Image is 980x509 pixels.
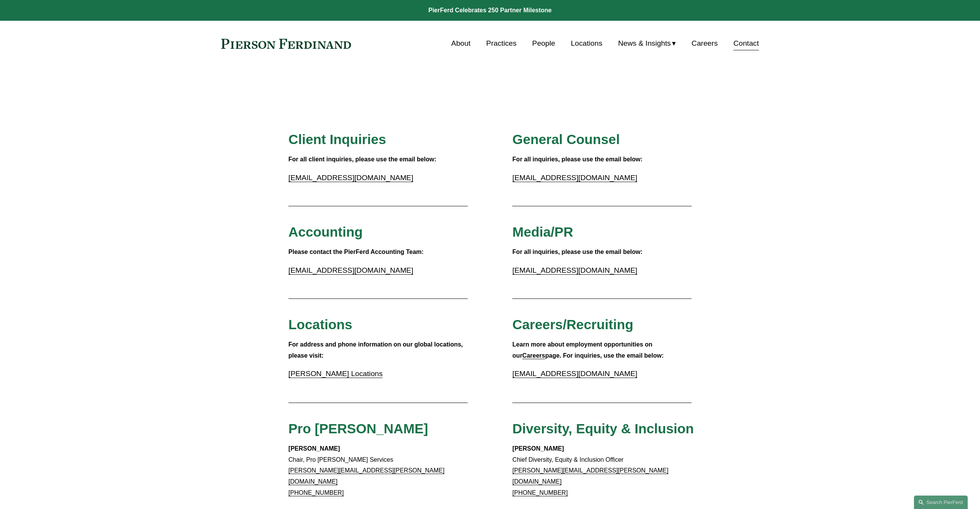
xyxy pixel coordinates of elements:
a: [PERSON_NAME][EMAIL_ADDRESS][PERSON_NAME][DOMAIN_NAME] [512,467,668,485]
a: Practices [486,36,516,51]
strong: Please contact the PierFerd Accounting Team: [288,249,424,255]
a: About [451,36,470,51]
span: News & Insights [618,37,671,50]
strong: For address and phone information on our global locations, please visit: [288,341,465,359]
strong: [PERSON_NAME] [288,445,340,452]
span: Media/PR [512,224,573,239]
strong: page. For inquiries, use the email below: [545,352,664,359]
a: Careers [522,352,545,359]
p: Chair, Pro [PERSON_NAME] Services [288,443,468,499]
span: Pro [PERSON_NAME] [288,421,428,436]
a: [PHONE_NUMBER] [288,489,344,496]
span: Locations [288,317,352,332]
a: Contact [733,36,759,51]
a: Locations [571,36,602,51]
strong: For all inquiries, please use the email below: [512,156,642,162]
span: General Counsel [512,132,620,147]
p: Chief Diversity, Equity & Inclusion Officer [512,443,692,499]
a: [EMAIL_ADDRESS][DOMAIN_NAME] [288,174,413,182]
span: Accounting [288,224,363,239]
span: Careers/Recruiting [512,317,633,332]
a: [PERSON_NAME] Locations [288,370,382,378]
strong: For all client inquiries, please use the email below: [288,156,436,162]
a: [EMAIL_ADDRESS][DOMAIN_NAME] [512,174,637,182]
a: [EMAIL_ADDRESS][DOMAIN_NAME] [512,266,637,274]
strong: Learn more about employment opportunities on our [512,341,654,359]
a: People [532,36,555,51]
a: [PHONE_NUMBER] [512,489,568,496]
a: Careers [692,36,718,51]
a: folder dropdown [618,36,676,51]
strong: For all inquiries, please use the email below: [512,249,642,255]
span: Client Inquiries [288,132,386,147]
a: [EMAIL_ADDRESS][DOMAIN_NAME] [288,266,413,274]
a: [PERSON_NAME][EMAIL_ADDRESS][PERSON_NAME][DOMAIN_NAME] [288,467,444,485]
a: [EMAIL_ADDRESS][DOMAIN_NAME] [512,370,637,378]
strong: [PERSON_NAME] [512,445,564,452]
a: Search this site [914,496,968,509]
span: Diversity, Equity & Inclusion [512,421,694,436]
